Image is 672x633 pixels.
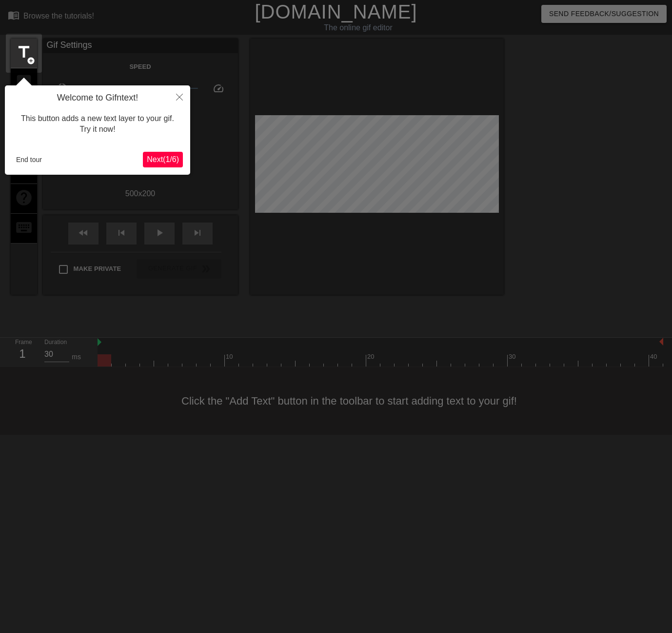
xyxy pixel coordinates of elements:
[12,152,46,167] button: End tour
[147,155,179,163] span: Next ( 1 / 6 )
[169,85,190,108] button: Close
[143,152,183,167] button: Next
[12,93,183,103] h4: Welcome to Gifntext!
[12,103,183,145] div: This button adds a new text layer to your gif. Try it now!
